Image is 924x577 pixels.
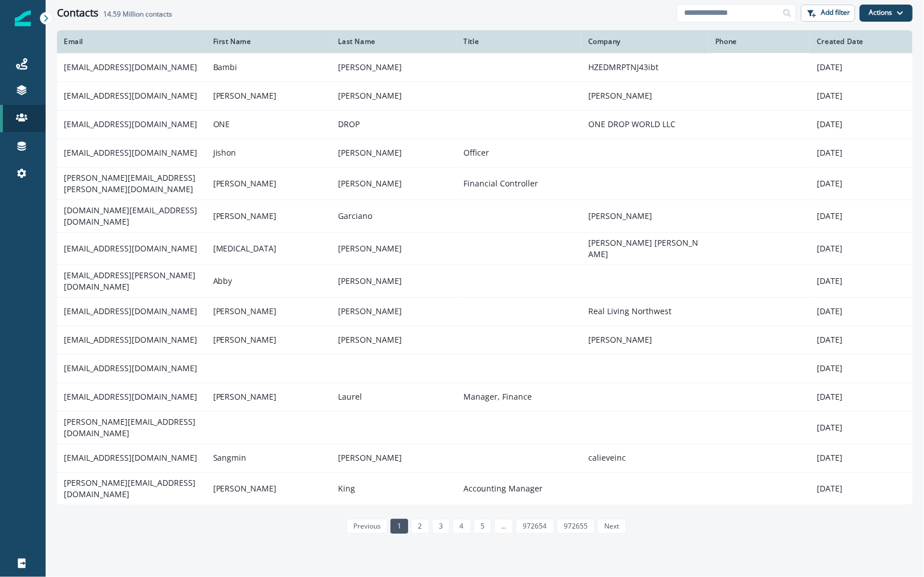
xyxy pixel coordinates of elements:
a: [PERSON_NAME][EMAIL_ADDRESS][DOMAIN_NAME][PERSON_NAME]KingAccounting Manager[DATE] [57,472,913,505]
td: [PERSON_NAME] [331,139,457,167]
p: [DATE] [817,306,906,317]
td: [PERSON_NAME] [581,326,709,354]
a: Page 5 [474,519,491,534]
td: [EMAIL_ADDRESS][DOMAIN_NAME] [57,354,206,383]
p: Manager, Finance [463,391,574,403]
td: ONE [206,110,332,139]
a: Next page [597,519,626,534]
td: [EMAIL_ADDRESS][DOMAIN_NAME] [57,139,206,167]
p: Accounting Manager [463,483,574,494]
td: [EMAIL_ADDRESS][DOMAIN_NAME] [57,82,206,110]
td: [PERSON_NAME] [331,326,457,354]
a: [EMAIL_ADDRESS][DOMAIN_NAME][PERSON_NAME][PERSON_NAME][PERSON_NAME][DATE] [57,82,913,110]
a: [EMAIL_ADDRESS][DOMAIN_NAME][PERSON_NAME][PERSON_NAME]Real Living Northwest[DATE] [57,297,913,326]
a: Page 972654 [516,519,553,534]
a: [EMAIL_ADDRESS][DOMAIN_NAME]Bambi[PERSON_NAME]HZEDMRPTNJ43ibt[DATE] [57,53,913,82]
td: [PERSON_NAME] [581,82,709,110]
p: [DATE] [817,483,906,494]
a: [EMAIL_ADDRESS][DOMAIN_NAME]Sangmin[PERSON_NAME]calieveinc[DATE] [57,444,913,472]
p: [DATE] [817,391,906,403]
td: [EMAIL_ADDRESS][DOMAIN_NAME] [57,383,206,411]
span: 14.59 Million [103,9,144,19]
td: King [331,472,457,505]
td: [PERSON_NAME] [206,472,332,505]
td: [PERSON_NAME] [331,265,457,297]
td: [PERSON_NAME] [331,297,457,326]
ul: Pagination [344,519,626,534]
p: [DATE] [817,334,906,346]
button: Add filter [801,5,855,22]
td: [PERSON_NAME][EMAIL_ADDRESS][DOMAIN_NAME] [57,411,206,444]
td: Garciano [331,200,457,232]
button: Actions [860,5,913,22]
td: [PERSON_NAME] [206,167,332,200]
td: [PERSON_NAME] [331,82,457,110]
p: [DATE] [817,62,906,73]
td: [EMAIL_ADDRESS][DOMAIN_NAME] [57,232,206,265]
td: Laurel [331,383,457,411]
a: Page 1 is your current page [390,519,408,534]
p: [DATE] [817,363,906,374]
div: Created Date [817,37,906,46]
a: [EMAIL_ADDRESS][DOMAIN_NAME][PERSON_NAME][PERSON_NAME][PERSON_NAME][DATE] [57,326,913,354]
p: [DATE] [817,178,906,189]
td: [EMAIL_ADDRESS][DOMAIN_NAME] [57,297,206,326]
div: Title [463,37,574,46]
a: [DOMAIN_NAME][EMAIL_ADDRESS][DOMAIN_NAME][PERSON_NAME]Garciano[PERSON_NAME][DATE] [57,200,913,232]
td: [MEDICAL_DATA] [206,232,332,265]
td: HZEDMRPTNJ43ibt [581,53,709,82]
h1: Contacts [57,7,99,19]
p: Add filter [821,9,850,17]
p: Officer [463,147,574,159]
a: [PERSON_NAME][EMAIL_ADDRESS][DOMAIN_NAME][DATE] [57,411,913,444]
td: [PERSON_NAME][EMAIL_ADDRESS][DOMAIN_NAME] [57,472,206,505]
p: [DATE] [817,147,906,159]
td: [DOMAIN_NAME][EMAIL_ADDRESS][DOMAIN_NAME] [57,200,206,232]
a: Page 4 [453,519,470,534]
p: [DATE] [817,452,906,464]
td: Sangmin [206,444,332,472]
a: [EMAIL_ADDRESS][DOMAIN_NAME]ONEDROPONE DROP WORLD LLC[DATE] [57,110,913,139]
div: Company [588,37,702,46]
td: [EMAIL_ADDRESS][DOMAIN_NAME] [57,326,206,354]
a: Page 972655 [557,519,595,534]
td: [EMAIL_ADDRESS][DOMAIN_NAME] [57,110,206,139]
p: [DATE] [817,119,906,130]
td: [PERSON_NAME] [206,297,332,326]
td: [PERSON_NAME] [581,200,709,232]
td: [PERSON_NAME] [206,200,332,232]
a: [EMAIL_ADDRESS][DOMAIN_NAME]Jishon[PERSON_NAME]Officer[DATE] [57,139,913,167]
p: Financial Controller [463,178,574,189]
a: Page 3 [432,519,450,534]
p: [DATE] [817,210,906,222]
p: [DATE] [817,422,906,433]
td: Bambi [206,53,332,82]
a: [EMAIL_ADDRESS][DOMAIN_NAME][DATE] [57,354,913,383]
td: [EMAIL_ADDRESS][DOMAIN_NAME] [57,444,206,472]
a: [EMAIL_ADDRESS][DOMAIN_NAME][PERSON_NAME]LaurelManager, Finance[DATE] [57,383,913,411]
div: Last Name [338,37,450,46]
img: Inflection [15,10,31,26]
p: [DATE] [817,90,906,101]
td: ONE DROP WORLD LLC [581,110,709,139]
td: [PERSON_NAME] [206,326,332,354]
td: Real Living Northwest [581,297,709,326]
td: Abby [206,265,332,297]
td: [PERSON_NAME] [331,167,457,200]
a: Jump forward [494,519,513,534]
p: [DATE] [817,243,906,254]
td: [EMAIL_ADDRESS][PERSON_NAME][DOMAIN_NAME] [57,265,206,297]
td: Jishon [206,139,332,167]
td: [PERSON_NAME] [331,444,457,472]
p: [DATE] [817,275,906,287]
a: [PERSON_NAME][EMAIL_ADDRESS][PERSON_NAME][DOMAIN_NAME][PERSON_NAME][PERSON_NAME]Financial Control... [57,167,913,200]
td: DROP [331,110,457,139]
a: Page 2 [411,519,429,534]
td: [EMAIL_ADDRESS][DOMAIN_NAME] [57,53,206,82]
div: Phone [715,37,803,46]
td: [PERSON_NAME] [206,82,332,110]
td: [PERSON_NAME] [331,53,457,82]
a: [EMAIL_ADDRESS][DOMAIN_NAME][MEDICAL_DATA][PERSON_NAME][PERSON_NAME] [PERSON_NAME][DATE] [57,232,913,265]
td: [PERSON_NAME][EMAIL_ADDRESS][PERSON_NAME][DOMAIN_NAME] [57,167,206,200]
a: [EMAIL_ADDRESS][PERSON_NAME][DOMAIN_NAME]Abby[PERSON_NAME][DATE] [57,265,913,297]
